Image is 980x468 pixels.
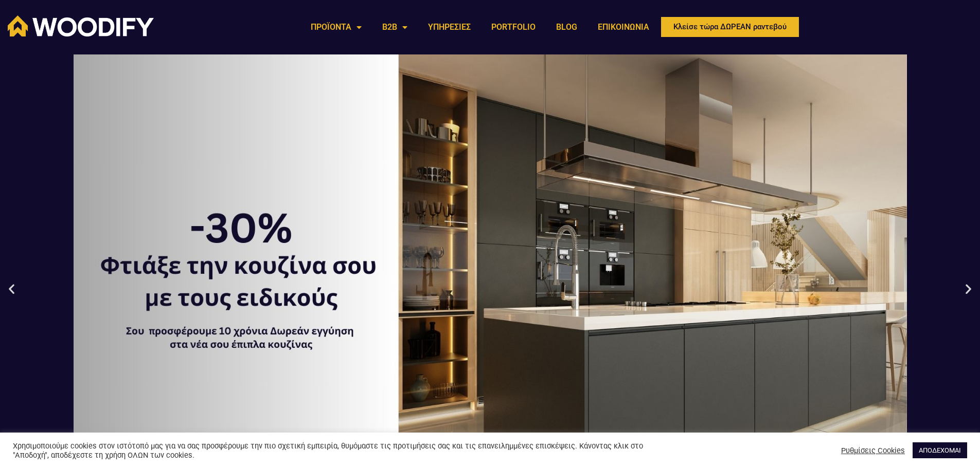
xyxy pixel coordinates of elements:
[660,15,800,39] a: Κλείσε τώρα ΔΩΡΕΑΝ ραντεβού
[913,442,967,458] a: ΑΠΟΔΕΧΟΜΑΙ
[300,15,660,39] nav: Menu
[481,15,546,39] a: PORTFOLIO
[841,446,905,455] a: Ρυθμίσεις Cookies
[372,15,418,39] a: B2B
[13,441,681,460] div: Χρησιμοποιούμε cookies στον ιστότοπό μας για να σας προσφέρουμε την πιο σχετική εμπειρία, θυμόμασ...
[546,15,587,39] a: BLOG
[587,15,660,39] a: ΕΠΙΚΟΙΝΩΝΙΑ
[8,15,154,36] img: Woodify
[418,15,481,39] a: ΥΠΗΡΕΣΙΕΣ
[300,15,372,39] a: ΠΡΟΪΟΝΤΑ
[673,23,787,31] span: Κλείσε τώρα ΔΩΡΕΑΝ ραντεβού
